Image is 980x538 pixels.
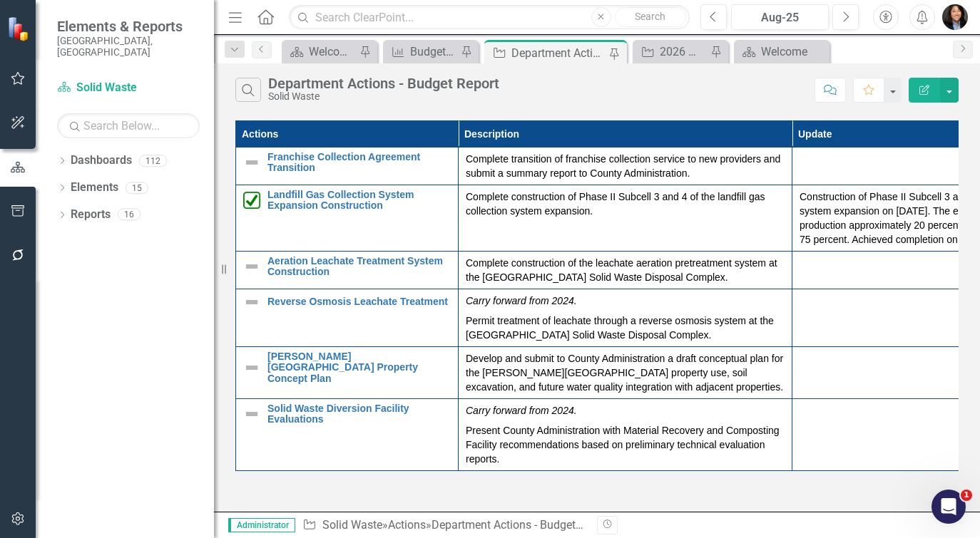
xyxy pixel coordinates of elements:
a: 2026 Major Projects [636,43,707,61]
img: Not Defined [243,258,260,275]
img: Not Defined [243,294,260,311]
button: Search [615,7,686,27]
p: Permit treatment of leachate through a reverse osmosis system at the [GEOGRAPHIC_DATA] Solid Wast... [466,311,785,342]
div: Budget Measures [410,43,457,61]
small: [GEOGRAPHIC_DATA], [GEOGRAPHIC_DATA] [57,35,200,58]
div: Department Actions - Budget Report [268,76,499,91]
a: Solid Waste Diversion Facility Evaluations [267,403,451,425]
a: Franchise Collection Agreement Transition [267,152,451,174]
td: Double-Click to Edit Right Click for Context Menu [236,252,459,289]
td: Double-Click to Edit [459,148,792,185]
img: ClearPoint Strategy [7,16,32,41]
div: Solid Waste [268,91,499,102]
td: Double-Click to Edit [459,399,792,471]
div: 15 [126,182,148,194]
td: Double-Click to Edit Right Click for Context Menu [236,289,459,347]
div: 2026 Major Projects [660,43,707,61]
a: Budget Measures [387,43,457,61]
a: Reverse Osmosis Leachate Treatment [267,296,451,307]
a: Solid Waste [322,518,382,532]
iframe: Intercom live chat [931,490,966,524]
span: Administrator [228,518,295,532]
p: Develop and submit to County Administration a draft conceptual plan for the [PERSON_NAME][GEOGRAP... [466,351,785,394]
div: Welcome - Department Snapshot [309,43,356,61]
input: Search Below... [57,113,200,138]
span: Search [635,11,665,22]
div: 16 [118,209,141,221]
td: Double-Click to Edit Right Click for Context Menu [236,399,459,471]
p: Complete construction of the leachate aeration pretreatment system at the [GEOGRAPHIC_DATA] Solid... [466,256,785,284]
em: Carry forward from 2024. [466,405,577,416]
a: Landfill Gas Collection System Expansion Construction [267,190,451,212]
a: Reports [71,207,111,223]
a: Elements [71,180,118,196]
td: Double-Click to Edit [459,252,792,289]
a: [PERSON_NAME][GEOGRAPHIC_DATA] Property Concept Plan [267,351,451,384]
div: Department Actions - Budget Report [511,44,606,62]
a: Actions [388,518,426,532]
td: Double-Click to Edit [459,185,792,252]
div: Aug-25 [736,9,824,26]
img: Completed [243,192,260,209]
img: Not Defined [243,405,260,423]
td: Double-Click to Edit [459,347,792,399]
td: Double-Click to Edit Right Click for Context Menu [236,148,459,185]
img: Katie White [942,4,968,30]
div: Welcome [761,43,826,61]
td: Double-Click to Edit [459,289,792,347]
p: Complete construction of Phase II Subcell 3 and 4 of the landfill gas collection system expansion. [466,190,785,218]
input: Search ClearPoint... [289,5,690,30]
span: Elements & Reports [57,18,200,35]
a: Aeration Leachate Treatment System Construction [267,256,451,278]
a: Welcome [737,43,826,61]
div: 112 [139,155,167,167]
p: Present County Administration with Material Recovery and Composting Facility recommendations base... [466,420,785,466]
td: Double-Click to Edit Right Click for Context Menu [236,347,459,399]
a: Solid Waste [57,80,200,96]
img: Not Defined [243,154,260,171]
div: Department Actions - Budget Report [432,518,611,532]
button: Aug-25 [731,4,829,30]
a: Welcome - Department Snapshot [285,43,356,61]
em: Carry forward from 2024. [466,295,577,306]
span: 1 [961,490,972,501]
div: » » [302,517,586,534]
a: Dashboards [71,152,132,169]
img: Not Defined [243,359,260,376]
p: Complete transition of franchise collection service to new providers and submit a summary report ... [466,152,785,180]
td: Double-Click to Edit Right Click for Context Menu [236,185,459,252]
